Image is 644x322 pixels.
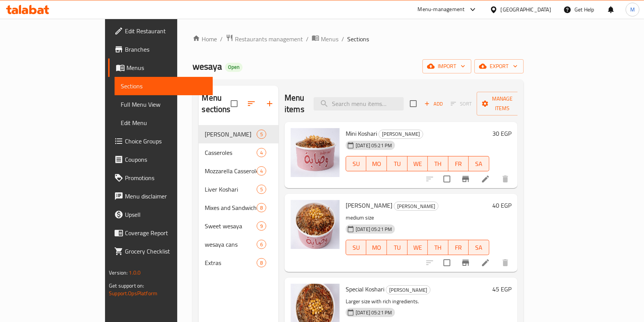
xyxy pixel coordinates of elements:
[205,258,256,267] span: Extras
[125,192,207,201] span: Menu disclaimer
[115,114,213,132] a: Edit Menu
[346,128,377,139] span: Mini Koshari
[199,180,278,198] div: Liver Koshari5
[257,221,266,231] div: items
[126,63,207,72] span: Menus
[390,158,405,169] span: TU
[108,59,213,77] a: Menus
[291,200,340,249] img: wesaya Koshari
[108,22,213,40] a: Edit Restaurant
[121,81,207,91] span: Sections
[125,173,207,182] span: Promotions
[429,62,465,71] span: import
[125,247,207,256] span: Grocery Checklist
[109,281,144,291] span: Get support on:
[125,26,207,36] span: Edit Restaurant
[205,166,256,176] span: Mozzarella Casseroles
[346,240,366,255] button: SU
[199,143,278,162] div: Casseroles4
[108,40,213,59] a: Branches
[257,259,266,267] span: 8
[257,204,266,211] span: 8
[448,240,469,255] button: FR
[257,131,266,138] span: 5
[199,122,278,275] nav: Menu sections
[431,158,445,169] span: TH
[199,235,278,254] div: wesaya cans6
[205,221,256,231] div: Sweet wesaya
[257,168,266,175] span: 4
[353,309,395,316] span: [DATE] 05:21 PM
[408,240,428,255] button: WE
[346,297,489,306] p: Larger size with rich ingredients.
[226,96,242,112] span: Select all sections
[439,171,455,187] span: Select to update
[346,283,384,295] span: Special Koshari
[472,242,486,253] span: SA
[492,128,511,139] h6: 30 EGP
[199,162,278,180] div: Mozzarella Casseroles4
[205,130,256,139] span: [PERSON_NAME]
[496,170,515,188] button: delete
[369,242,384,253] span: MO
[226,34,303,44] a: Restaurants management
[349,242,363,253] span: SU
[199,254,278,272] div: Extras8
[366,240,387,255] button: MO
[257,258,266,267] div: items
[205,130,256,139] div: wesaya Koshari
[108,187,213,205] a: Menu disclaimer
[225,64,243,70] span: Open
[501,5,551,14] div: [GEOGRAPHIC_DATA]
[483,94,522,113] span: Manage items
[439,255,455,271] span: Select to update
[205,203,256,212] span: Mixes and Sandwiches wesaya
[421,98,446,110] button: Add
[291,128,340,177] img: Mini Koshari
[257,223,266,230] span: 9
[411,242,425,253] span: WE
[456,170,475,188] button: Branch-specific-item
[341,34,344,44] li: /
[108,242,213,260] a: Grocery Checklist
[115,95,213,114] a: Full Menu View
[235,34,303,44] span: Restaurants management
[205,185,256,194] div: Liver Koshari
[428,156,448,171] button: TH
[108,132,213,150] a: Choice Groups
[108,150,213,169] a: Coupons
[472,158,486,169] span: SA
[346,213,489,223] p: medium size
[109,268,128,278] span: Version:
[369,158,384,169] span: MO
[314,97,404,111] input: search
[193,34,523,44] nav: breadcrumb
[108,224,213,242] a: Coverage Report
[257,148,266,157] div: items
[428,240,448,255] button: TH
[199,217,278,235] div: Sweet wesaya9
[205,240,256,249] span: wesaya cans
[474,59,524,73] button: export
[630,5,635,14] span: M
[394,202,439,211] div: wesaya Koshari
[306,34,309,44] li: /
[205,148,256,157] span: Casseroles
[387,240,408,255] button: TU
[456,254,475,272] button: Branch-specific-item
[492,200,511,211] h6: 40 EGP
[257,130,266,139] div: items
[481,62,518,71] span: export
[481,258,490,267] a: Edit menu item
[257,185,266,194] div: items
[261,94,279,113] button: Add section
[242,94,261,113] span: Sort sections
[125,137,207,146] span: Choice Groups
[199,198,278,217] div: Mixes and Sandwiches wesaya8
[285,92,304,115] h2: Menu items
[129,268,141,278] span: 1.0.0
[411,158,425,169] span: WE
[257,186,266,193] span: 5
